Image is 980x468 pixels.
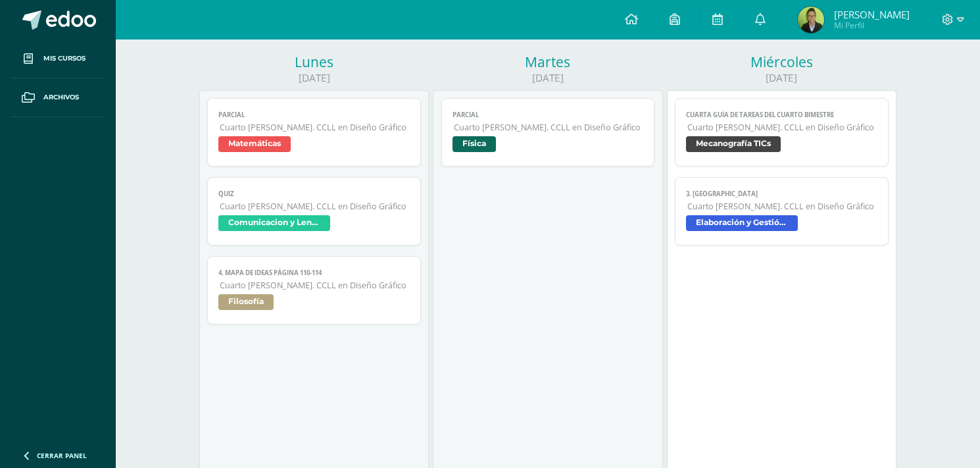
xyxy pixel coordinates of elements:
[675,177,889,246] a: 3. [GEOGRAPHIC_DATA]Cuarto [PERSON_NAME]. CCLL en Diseño GráficoElaboración y Gestión de proyectos
[454,122,644,133] span: Cuarto [PERSON_NAME]. CCLL en Diseño Gráfico
[43,92,79,103] span: Archivos
[834,20,910,31] span: Mi Perfil
[43,53,86,64] span: Mis cursos
[11,78,105,117] a: Archivos
[441,98,655,167] a: PARCIALCuarto [PERSON_NAME]. CCLL en Diseño GráficoFísica
[218,215,330,231] span: Comunicacion y Lenguaje L3
[207,177,421,246] a: QUIZCuarto [PERSON_NAME]. CCLL en Diseño GráficoComunicacion y Lenguaje L3
[686,215,798,231] span: Elaboración y Gestión de proyectos
[686,190,877,198] span: 3. [GEOGRAPHIC_DATA]
[675,98,889,167] a: CUARTA GUÍA DE TAREAS DEL CUARTO BIMESTRECuarto [PERSON_NAME]. CCLL en Diseño GráficoMecanografía...
[218,294,274,310] span: Filosofía
[218,269,410,277] span: 4. Mapa de ideas página 110-114
[220,122,410,133] span: Cuarto [PERSON_NAME]. CCLL en Diseño Gráfico
[798,7,824,33] img: b7fed7a5b08e3288e2271a8a47f69db7.png
[220,201,410,212] span: Cuarto [PERSON_NAME]. CCLL en Diseño Gráfico
[220,280,410,291] span: Cuarto [PERSON_NAME]. CCLL en Diseño Gráfico
[686,136,781,152] span: Mecanografía TICs
[687,122,877,133] span: Cuarto [PERSON_NAME]. CCLL en Diseño Gráfico
[199,71,429,85] div: [DATE]
[218,111,410,119] span: PARCIAL
[199,53,429,71] div: Lunes
[667,53,896,71] div: Miércoles
[37,451,87,460] span: Cerrar panel
[11,39,105,78] a: Mis cursos
[218,136,291,152] span: Matemáticas
[686,111,877,119] span: CUARTA GUÍA DE TAREAS DEL CUARTO BIMESTRE
[687,201,877,212] span: Cuarto [PERSON_NAME]. CCLL en Diseño Gráfico
[453,111,644,119] span: PARCIAL
[218,190,410,198] span: QUIZ
[207,256,421,325] a: 4. Mapa de ideas página 110-114Cuarto [PERSON_NAME]. CCLL en Diseño GráficoFilosofía
[433,71,662,85] div: [DATE]
[433,53,662,71] div: Martes
[667,71,896,85] div: [DATE]
[207,98,421,167] a: PARCIALCuarto [PERSON_NAME]. CCLL en Diseño GráficoMatemáticas
[834,8,910,21] span: [PERSON_NAME]
[453,136,496,152] span: Física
